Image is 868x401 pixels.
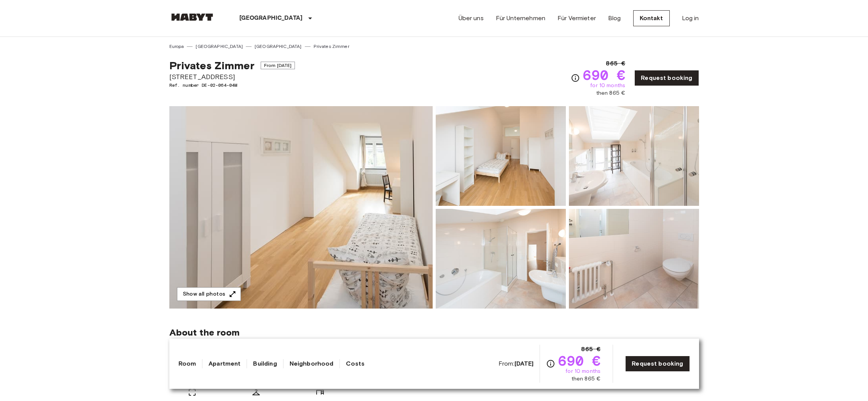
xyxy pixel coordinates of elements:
[436,209,566,309] img: Picture of unit DE-02-064-04M
[496,14,545,23] a: Für Unternehmen
[209,359,240,368] a: Apartment
[557,14,596,23] a: Für Vermieter
[169,59,255,72] span: Privates Zimmer
[682,14,699,23] a: Log in
[177,287,241,301] button: Show all photos
[196,43,243,50] a: [GEOGRAPHIC_DATA]
[290,359,334,368] a: Neighborhood
[569,209,699,309] img: Picture of unit DE-02-064-04M
[571,73,580,83] svg: Check cost overview for full price breakdown. Please note that discounts apply to new joiners onl...
[583,68,625,82] span: 690 €
[169,13,215,21] img: Habyt
[514,360,534,367] b: [DATE]
[608,14,621,23] a: Blog
[169,72,295,82] span: [STREET_ADDRESS]
[314,43,349,50] a: Privates Zimmer
[596,89,626,97] span: then 865 €
[178,359,196,368] a: Room
[261,62,295,69] span: From [DATE]
[253,359,277,368] a: Building
[169,327,699,338] span: About the room
[558,354,600,368] span: 690 €
[634,70,699,86] a: Request booking
[633,10,670,26] a: Kontakt
[581,345,600,354] span: 865 €
[346,359,365,368] a: Costs
[625,356,690,372] a: Request booking
[459,14,484,23] a: Über uns
[590,82,625,89] span: for 10 months
[169,82,295,89] span: Ref. number DE-02-064-04M
[569,106,699,206] img: Picture of unit DE-02-064-04M
[436,106,566,206] img: Picture of unit DE-02-064-04M
[565,368,600,375] span: for 10 months
[546,359,555,368] svg: Check cost overview for full price breakdown. Please note that discounts apply to new joiners onl...
[499,360,534,368] span: From:
[606,59,625,68] span: 865 €
[239,14,303,23] p: [GEOGRAPHIC_DATA]
[255,43,302,50] a: [GEOGRAPHIC_DATA]
[572,375,601,383] span: then 865 €
[169,43,184,50] a: Europa
[169,106,433,309] img: Marketing picture of unit DE-02-064-04M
